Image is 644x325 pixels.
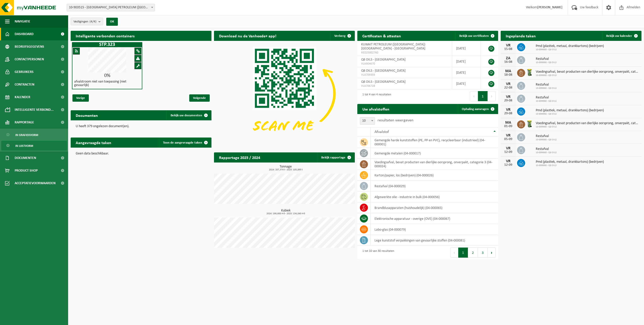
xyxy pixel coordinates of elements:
div: VR [503,82,513,86]
span: 2024: 207,374 t - 2025: 105,895 t [217,169,355,171]
span: Pmd (plastiek, metaal, drankkartons) (bedrijven) [536,44,604,48]
span: 10-899668 - Q8 OILS [536,113,604,116]
h2: Ingeplande taken [501,31,541,41]
h2: Uw afvalstoffen [357,104,394,114]
span: 10-899668 - Q8 OILS [536,48,604,51]
a: Bekijk rapportage [317,152,354,162]
span: Restafval [536,57,557,61]
span: 10-899668 - Q8 OILS [536,151,557,154]
div: VR [503,146,513,150]
span: Dashboard [15,28,34,40]
span: 10-899668 - Q8 OILS [536,61,557,64]
img: WB-0140-HPE-GN-50 [525,68,534,77]
h2: Rapportage 2025 / 2024 [214,152,265,162]
strong: [PERSON_NAME] [537,6,562,9]
span: Ophaling aanvragen [462,107,489,111]
span: Verberg [334,34,345,38]
span: Restafval [536,83,557,87]
div: MA [503,69,513,73]
span: 10 [360,117,375,125]
h4: afvalstroom niet van toepassing (niet gevaarlijk) [74,80,140,87]
button: Previous [470,91,478,101]
span: 10-899668 - Q8 OILS [536,125,639,128]
a: Bekijk uw certificaten [455,31,498,41]
div: 1 tot 4 van 4 resultaten [360,91,391,102]
span: 2024: 199,600 m3 - 2025: 134,040 m3 [217,212,355,215]
p: Geen data beschikbaar. [76,152,206,155]
td: elektronische apparatuur - overige (OVE) (04-000067) [371,213,498,224]
div: 29-08 [503,99,513,102]
button: 3 [478,248,488,258]
td: [DATE] [452,67,481,78]
span: In lijstvorm [15,141,33,151]
span: Voedingsafval, bevat producten van dierlijke oorsprong, onverpakt, categorie 3 [536,121,639,125]
count: (4/4) [90,20,96,23]
td: karton/papier, los (bedrijven) (04-000026) [371,170,498,181]
span: Vestigingen [73,18,96,25]
span: 10 [360,117,375,124]
span: VLA709393 [361,73,448,77]
span: Bekijk uw kalender [606,34,632,38]
h2: Intelligente verbonden containers [71,31,211,41]
span: In grafiekvorm [15,130,38,140]
td: [DATE] [452,41,481,56]
img: Download de VHEPlus App [214,41,355,147]
div: ZA [503,56,513,60]
span: Afvalstof [374,130,389,134]
a: Ophaling aanvragen [458,104,498,114]
a: Toon de aangevraagde taken [159,138,211,148]
button: 1 [458,248,468,258]
span: Bekijk uw certificaten [459,34,489,38]
div: 05-09 [503,138,513,141]
span: Q8 OILS - [GEOGRAPHIC_DATA] [361,58,406,62]
span: Vorige [72,94,89,102]
span: 10-899668 - Q8 OILS [536,87,557,90]
span: Q8 OILS - [GEOGRAPHIC_DATA] [361,80,406,84]
div: 18-08 [503,73,513,77]
span: 10-903515 - KUWAIT PETROLEUM (BELGIUM) NV - ANTWERPEN [67,4,155,11]
span: Pmd (plastiek, metaal, drankkartons) (bedrijven) [536,109,604,113]
div: VR [503,108,513,112]
a: In grafiekvorm [1,130,67,140]
div: 22-08 [503,86,513,90]
img: WB-0140-HPE-GN-50 [525,120,534,128]
a: Bekijk uw documenten [167,110,211,120]
span: Product Shop [15,164,38,177]
span: Pmd (plastiek, metaal, drankkartons) (bedrijven) [536,160,604,164]
td: voedingsafval, bevat producten van dierlijke oorsprong, onverpakt, categorie 3 (04-000024) [371,159,498,170]
span: RED25002760 [361,51,448,55]
div: MA [503,121,513,125]
div: 01-09 [503,125,513,128]
span: Kalender [15,91,30,103]
h3: Kubiek [217,209,355,215]
td: lege kunststof verpakkingen van gevaarlijke stoffen (04-000081) [371,235,498,246]
td: afgewerkte olie - industrie in bulk (04-000056) [371,192,498,202]
div: 16-08 [503,60,513,64]
span: 10-899668 - Q8 OILS [536,138,557,141]
a: In lijstvorm [1,141,67,150]
div: VR [503,133,513,138]
span: Bedrijfsgegevens [15,40,44,53]
span: Contactpersonen [15,53,44,66]
div: 12-09 [503,150,513,154]
td: restafval (04-000029) [371,181,498,192]
p: U heeft 379 ongelezen document(en). [76,125,206,128]
div: 0% [72,73,142,78]
a: Bekijk uw kalender [602,31,641,41]
button: Next [488,91,496,101]
td: gemengde harde kunststoffen (PE, PP en PVC), recycleerbaar (industrieel) (04-000001) [371,137,498,148]
td: labo-glas (04-000079) [371,224,498,235]
button: Verberg [330,31,354,41]
span: Volgende [189,94,210,102]
span: Bekijk uw documenten [171,114,202,117]
div: VR [503,159,513,163]
div: 15-08 [503,47,513,51]
span: Q8 OILS - [GEOGRAPHIC_DATA] [361,69,406,73]
span: Restafval [536,147,557,151]
button: Next [488,248,496,258]
span: Gebruikers [15,66,34,78]
span: KUWAIT PETROLEUM ([GEOGRAPHIC_DATA]) [GEOGRAPHIC_DATA] - [GEOGRAPHIC_DATA] [361,43,425,50]
span: 10-899668 - Q8 OILS [536,164,604,167]
span: Restafval [536,96,557,100]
